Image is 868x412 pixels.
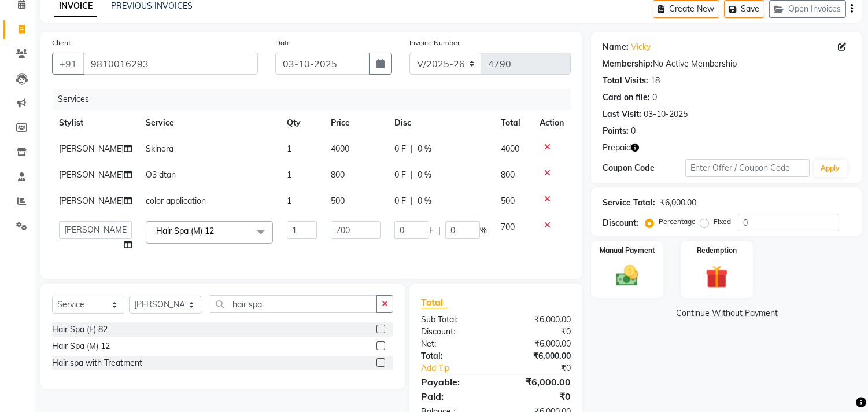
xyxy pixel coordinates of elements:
div: Paid: [412,389,496,403]
span: [PERSON_NAME] [59,144,124,154]
label: Percentage [659,216,696,227]
span: Skinora [146,144,173,154]
div: Payable: [412,375,496,389]
span: 0 F [394,143,406,155]
th: Stylist [52,110,139,136]
span: 0 F [394,195,406,207]
th: Price [324,110,387,136]
span: 4000 [501,144,519,154]
span: 700 [501,222,515,232]
a: Continue Without Payment [593,307,860,319]
span: 1 [287,144,291,154]
a: Add Tip [412,362,510,374]
span: Total [421,296,448,308]
label: Fixed [714,216,731,227]
input: Enter Offer / Coupon Code [685,159,809,177]
div: 0 [631,125,636,137]
a: Vicky [631,41,651,53]
div: ₹0 [496,389,580,403]
span: % [480,225,487,237]
a: x [214,226,219,236]
label: Date [275,38,291,48]
span: 800 [501,170,515,180]
div: Hair Spa (M) 12 [52,340,110,352]
div: ₹6,000.00 [660,197,696,209]
a: PREVIOUS INVOICES [111,1,193,11]
div: Discount: [412,326,496,338]
span: Hair Spa (M) 12 [156,226,214,236]
label: Client [52,38,71,48]
div: Coupon Code [603,162,685,174]
div: Total Visits: [603,75,648,87]
img: _gift.svg [699,263,735,291]
div: ₹0 [496,326,580,338]
span: 0 % [418,169,431,181]
div: ₹6,000.00 [496,350,580,362]
span: 500 [501,196,515,206]
div: ₹0 [510,362,580,374]
span: O3 dtan [146,170,176,180]
span: | [411,195,413,207]
span: 1 [287,170,291,180]
div: 0 [652,91,657,104]
span: 0 F [394,169,406,181]
div: Membership: [603,58,653,70]
button: Apply [814,160,847,177]
div: ₹6,000.00 [496,338,580,350]
span: 0 % [418,195,431,207]
span: 0 % [418,143,431,155]
span: | [411,169,413,181]
span: 500 [331,196,345,206]
div: Card on file: [603,91,650,104]
button: +91 [52,53,84,75]
div: Discount: [603,217,638,229]
div: Total: [412,350,496,362]
span: Prepaid [603,142,631,154]
span: 4000 [331,144,349,154]
div: Hair Spa (F) 82 [52,323,108,336]
label: Invoice Number [409,38,460,48]
label: Redemption [697,245,737,256]
th: Service [139,110,280,136]
div: Hair spa with Treatment [52,357,142,369]
th: Disc [387,110,494,136]
div: Last Visit: [603,108,641,120]
div: ₹6,000.00 [496,375,580,389]
span: | [438,225,441,237]
div: Service Total: [603,197,655,209]
span: F [429,225,434,237]
img: _cash.svg [609,263,645,289]
span: | [411,143,413,155]
span: [PERSON_NAME] [59,196,124,206]
th: Action [533,110,571,136]
div: 18 [651,75,660,87]
th: Total [494,110,533,136]
span: 800 [331,170,345,180]
span: color application [146,196,206,206]
div: ₹6,000.00 [496,314,580,326]
div: Services [53,89,579,110]
label: Manual Payment [600,245,655,256]
div: 03-10-2025 [644,108,688,120]
span: [PERSON_NAME] [59,170,124,180]
div: Points: [603,125,629,137]
input: Search by Name/Mobile/Email/Code [83,53,258,75]
div: No Active Membership [603,58,851,70]
input: Search or Scan [210,295,377,313]
span: 1 [287,196,291,206]
div: Name: [603,41,629,53]
th: Qty [280,110,324,136]
div: Net: [412,338,496,350]
div: Sub Total: [412,314,496,326]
